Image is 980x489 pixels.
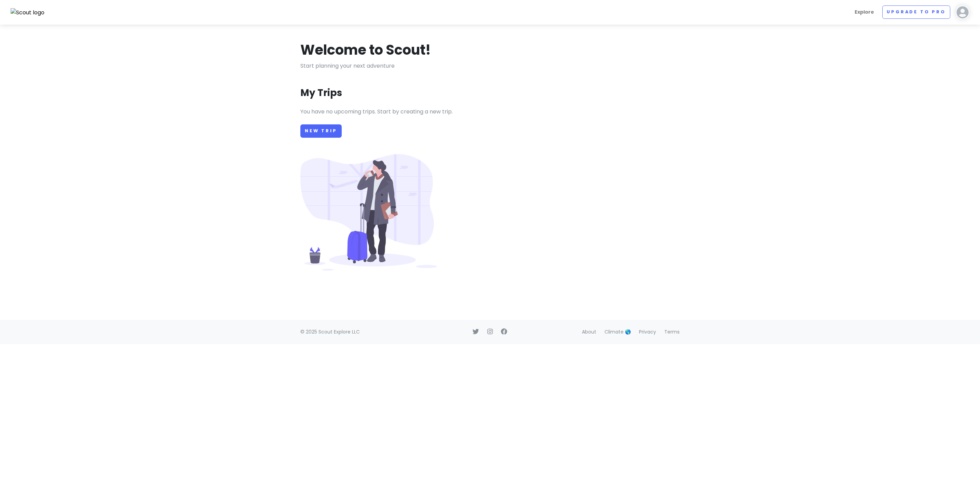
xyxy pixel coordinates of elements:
h1: Welcome to Scout! [300,41,431,59]
a: Explore [852,5,877,19]
a: About [582,328,596,335]
a: Privacy [639,328,656,335]
img: User profile [956,5,969,19]
a: Upgrade to Pro [882,5,950,19]
h3: My Trips [300,87,342,99]
span: © 2025 Scout Explore LLC [300,328,360,335]
p: Start planning your next adventure [300,62,680,70]
a: Climate 🌎 [604,328,631,335]
img: Scout logo [11,8,45,17]
a: New Trip [300,124,342,138]
a: Terms [664,328,680,335]
p: You have no upcoming trips. Start by creating a new trip. [300,107,680,116]
img: Person with luggage at airport [300,154,437,271]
